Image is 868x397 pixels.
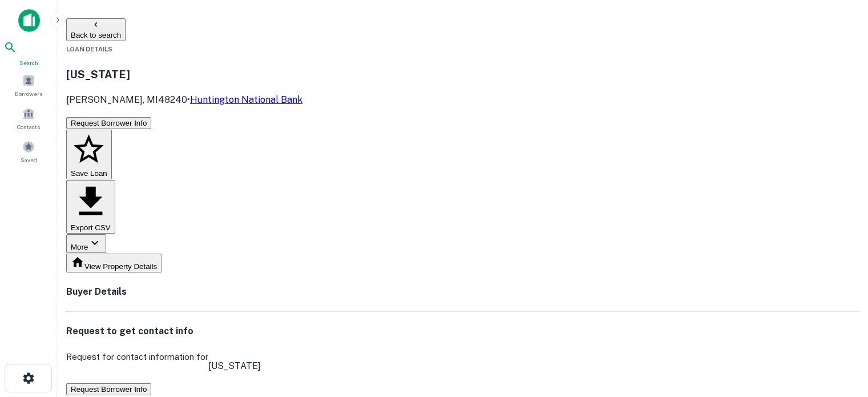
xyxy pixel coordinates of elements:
button: More [66,234,106,253]
p: Request for contact information for [66,350,208,382]
img: capitalize-icon.png [18,9,40,32]
a: Borrowers [3,70,54,101]
h4: Buyer Details [66,285,859,299]
h3: [US_STATE] [66,66,302,82]
iframe: Chat Widget [811,269,868,324]
a: Search [3,41,54,67]
button: Export CSV [66,180,115,234]
a: Contacts [3,103,54,134]
p: [PERSON_NAME], MI48240 • [66,93,302,107]
a: Saved [3,136,54,167]
button: Save Loan [66,130,112,180]
span: Search [3,58,54,67]
span: Loan Details [66,46,112,53]
button: View Property Details [66,254,162,272]
a: Huntington National Bank [190,94,302,105]
span: Contacts [17,122,40,131]
p: [US_STATE] [208,359,261,373]
span: Borrowers [15,89,42,98]
span: Saved [21,155,37,165]
button: Request Borrower Info [66,383,151,395]
h4: Request to get contact info [66,324,859,338]
button: Back to search [66,18,126,41]
button: Request Borrower Info [66,117,151,129]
